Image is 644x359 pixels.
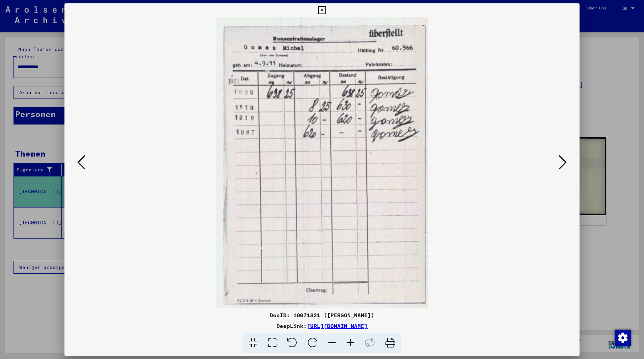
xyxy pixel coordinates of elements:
img: 001.jpg [87,17,557,308]
img: Zustimmung ändern [615,330,631,346]
div: DeepLink: [64,322,580,330]
div: DocID: 10071821 ([PERSON_NAME]) [64,311,580,319]
div: Zustimmung ändern [614,329,630,346]
a: [URL][DOMAIN_NAME] [307,323,368,329]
